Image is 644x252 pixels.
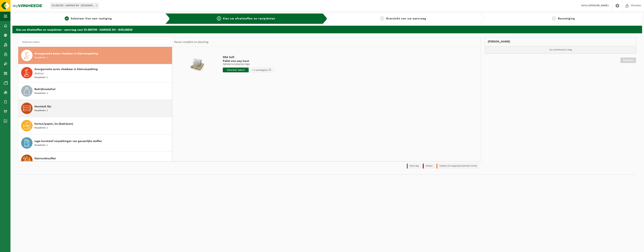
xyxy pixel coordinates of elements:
[34,109,48,112] span: Recipiënten: 1
[20,39,170,45] input: Materiaal zoeken
[380,16,384,21] span: 3
[407,163,421,169] li: Vaste dag
[12,26,642,33] h2: Kies uw afvalstoffen en recipiënten - aanvraag voor 01-003739 - HARINCK NV - WIELSBEKE
[18,100,172,117] button: Houtstof, fijn Recipiënten: 1
[423,163,435,169] li: Holiday
[223,68,249,72] input: Selecteer datum
[34,161,48,164] span: Recipiënten: 1
[18,82,172,100] button: Bedrijfsrestafval Recipiënten: 1
[217,16,221,21] span: 2
[485,37,637,46] div: [PERSON_NAME]
[223,63,275,66] p: Ophalen en plaatsen lege
[34,67,98,72] span: Anorganische zuren vloeibaar in kleinverpakking
[485,46,636,53] p: Uw winkelmand is leeg
[223,17,275,20] span: Kies uw afvalstoffen en recipiënten
[65,16,69,21] span: 1
[34,76,48,79] span: Recipiënten: 1
[34,122,73,126] span: Karton/papier, los (bedrijven)
[34,72,44,76] span: Zoutzuur
[34,56,48,60] span: Recipiënten: 1
[50,3,99,8] span: 01-003739 - HARINCK NV - WIELSBEKE
[34,144,48,147] span: Recipiënten: 1
[590,4,609,7] strong: [PERSON_NAME]
[18,47,172,64] button: Anorganische basen vloeibaar in kleinverpakking Recipiënten: 1
[18,134,172,152] button: Lege kunststof verpakkingen van gevaarlijke stoffen Recipiënten: 1
[18,152,172,169] button: Natriumbisulfiet Recipiënten: 1
[223,55,275,59] span: KGA Colli
[34,51,98,56] span: Anorganische basen vloeibaar in kleinverpakking
[14,16,162,21] a: 1Selecteer hier een vestiging
[34,139,102,144] span: Lege kunststof verpakkingen van gevaarlijke stoffen
[34,126,48,130] span: Recipiënten: 2
[18,117,172,134] button: Karton/papier, los (bedrijven) Recipiënten: 2
[34,87,55,92] span: Bedrijfsrestafval
[558,17,575,20] span: Bevestiging
[71,17,112,20] span: Selecteer hier een vestiging
[18,64,172,82] button: Anorganische zuren vloeibaar in kleinverpakking Zoutzuur Recipiënten: 1
[34,104,51,109] span: Houtstof, fijn
[223,59,275,63] span: Pallet one way hout
[436,163,479,169] li: Tijdelijk niet toegestaan/période limitée
[386,17,426,20] span: Overzicht van uw aanvraag
[620,57,636,63] a: Doorgaan
[172,37,210,47] div: Keuze recipiënt en planning
[50,3,99,9] span: 01-003739 - HARINCK NV - WIELSBEKE
[552,16,556,21] span: 4
[34,92,48,95] span: Recipiënten: 1
[34,156,56,161] span: Natriumbisulfiet
[252,69,268,71] span: + 4 werkdag(en)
